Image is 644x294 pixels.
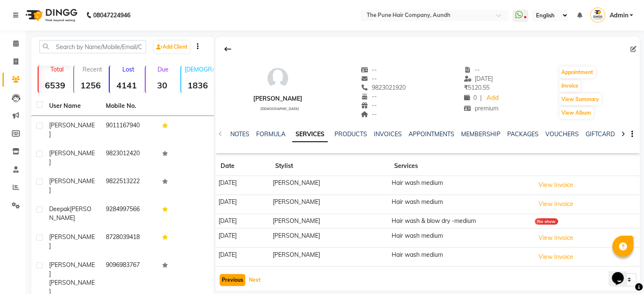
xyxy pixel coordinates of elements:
[260,107,299,111] span: [DEMOGRAPHIC_DATA]
[270,247,389,267] td: [PERSON_NAME]
[389,214,532,228] td: Hair wash & blow dry -medium
[361,93,377,100] span: --
[270,195,389,214] td: [PERSON_NAME]
[334,130,367,138] a: PRODUCTS
[22,3,80,27] img: logo
[559,80,580,92] button: Invoice
[461,130,500,138] a: MEMBERSHIP
[181,80,214,91] strong: 1836
[409,130,454,138] a: APPOINTMENTS
[216,195,270,214] td: [DATE]
[74,80,107,91] strong: 1256
[113,66,143,73] p: Lost
[464,66,480,74] span: --
[253,94,302,103] div: [PERSON_NAME]
[185,66,214,73] p: [DEMOGRAPHIC_DATA]
[101,116,158,144] td: 9011167940
[101,228,158,256] td: 8728039418
[464,84,489,91] span: 5120.55
[216,247,270,267] td: [DATE]
[219,41,237,57] div: Back to Client
[389,195,532,214] td: Hair wash medium
[389,247,532,267] td: Hair wash medium
[389,176,532,195] td: Hair wash medium
[559,107,593,119] button: View Album
[590,8,605,22] img: Admin
[535,231,577,245] button: View Invoice
[256,130,285,138] a: FORMULA
[535,250,577,264] button: View Invoice
[101,96,158,116] th: Mobile No.
[216,228,270,247] td: [DATE]
[220,274,245,286] button: Previous
[49,205,70,213] span: Deepak
[507,130,539,138] a: PACKAGES
[292,127,328,142] a: SERVICES
[559,93,601,105] button: View Summary
[361,110,377,118] span: --
[270,176,389,195] td: [PERSON_NAME]
[101,144,158,172] td: 9823012420
[389,228,532,247] td: Hair wash medium
[485,92,500,104] a: Add
[49,121,95,138] span: [PERSON_NAME]
[147,66,179,73] p: Due
[361,102,377,109] span: --
[110,80,143,91] strong: 4141
[374,130,402,138] a: INVOICES
[49,205,91,222] span: [PERSON_NAME]
[93,3,130,27] b: 08047224946
[216,176,270,195] td: [DATE]
[559,66,595,78] button: Appointment
[270,228,389,247] td: [PERSON_NAME]
[101,200,158,228] td: 9284997566
[49,177,95,194] span: [PERSON_NAME]
[265,66,290,91] img: avatar
[545,130,579,138] a: VOUCHERS
[361,84,406,91] span: 9823021920
[361,75,377,82] span: --
[361,66,377,74] span: --
[247,274,263,286] button: Next
[230,130,249,138] a: NOTES
[49,261,95,278] span: [PERSON_NAME]
[77,66,107,73] p: Recent
[49,149,95,166] span: [PERSON_NAME]
[39,40,146,53] input: Search by Name/Mobile/Email/Code
[42,66,72,73] p: Total
[146,80,179,91] strong: 30
[609,11,628,20] span: Admin
[586,130,619,138] a: GIFTCARDS
[464,104,499,112] span: premium
[535,198,577,211] button: View Invoice
[464,75,493,82] span: [DATE]
[39,80,72,91] strong: 6539
[464,94,477,102] span: 0
[535,218,558,225] div: No show
[49,233,95,250] span: [PERSON_NAME]
[389,157,532,176] th: Services
[464,84,468,91] span: ₹
[270,157,389,176] th: Stylist
[216,214,270,228] td: [DATE]
[480,93,482,102] span: |
[154,41,190,53] a: Add Client
[101,172,158,200] td: 9822513222
[216,157,270,176] th: Date
[535,179,577,192] button: View Invoice
[44,96,101,116] th: User Name
[608,260,636,286] iframe: chat widget
[270,214,389,228] td: [PERSON_NAME]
